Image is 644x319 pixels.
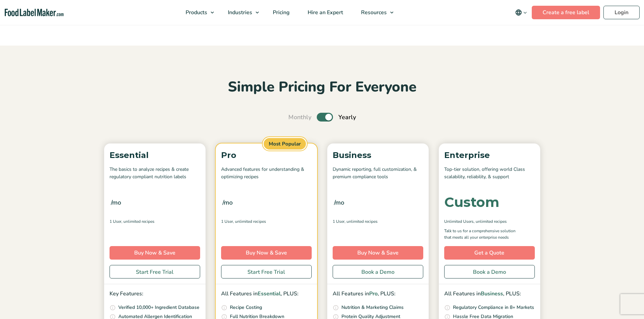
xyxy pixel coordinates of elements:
[118,304,199,311] p: Verified 10,000+ Ingredient Database
[222,198,233,207] span: /mo
[333,166,423,181] p: Dynamic reporting, full customization, & premium compliance tools
[369,290,378,297] span: Pro
[444,218,474,224] span: Unlimited Users
[271,9,290,16] span: Pricing
[333,218,344,224] span: 1 User
[344,218,378,224] span: , Unlimited Recipes
[221,265,312,278] a: Start Free Trial
[444,166,535,181] p: Top-tier solution, offering world Class scalability, reliability, & support
[110,166,200,181] p: The basics to analyze recipes & create regulatory compliant nutrition labels
[226,9,253,16] span: Industries
[333,265,423,278] a: Book a Demo
[333,149,423,162] p: Business
[444,265,535,278] a: Book a Demo
[121,218,154,224] span: , Unlimited Recipes
[110,290,200,298] p: Key Features:
[474,218,507,224] span: , Unlimited Recipes
[230,304,262,311] p: Recipe Costing
[221,246,312,260] a: Buy Now & Save
[233,218,266,224] span: , Unlimited Recipes
[444,246,535,260] a: Get a Quote
[184,9,208,16] span: Products
[453,304,534,311] p: Regulatory Compliance in 8+ Markets
[317,113,333,122] label: Toggle
[101,78,544,97] h2: Simple Pricing For Everyone
[221,166,312,181] p: Advanced features for understanding & optimizing recipes
[288,113,311,122] span: Monthly
[334,198,344,207] span: /mo
[444,228,522,241] p: Talk to us for a comprehensive solution that meets all your enterprise needs
[110,149,200,162] p: Essential
[603,6,640,19] a: Login
[110,246,200,260] a: Buy Now & Save
[359,9,387,16] span: Resources
[481,290,503,297] span: Business
[333,246,423,260] a: Buy Now & Save
[444,290,535,298] p: All Features in , PLUS:
[258,290,281,297] span: Essential
[338,113,356,122] span: Yearly
[221,290,312,298] p: All Features in , PLUS:
[263,137,307,151] span: Most Popular
[444,195,499,209] div: Custom
[306,9,344,16] span: Hire an Expert
[444,149,535,162] p: Enterprise
[111,198,121,207] span: /mo
[110,265,200,278] a: Start Free Trial
[333,290,423,298] p: All Features in , PLUS:
[110,218,121,224] span: 1 User
[341,304,404,311] p: Nutrition & Marketing Claims
[221,149,312,162] p: Pro
[532,6,600,19] a: Create a free label
[221,218,233,224] span: 1 User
